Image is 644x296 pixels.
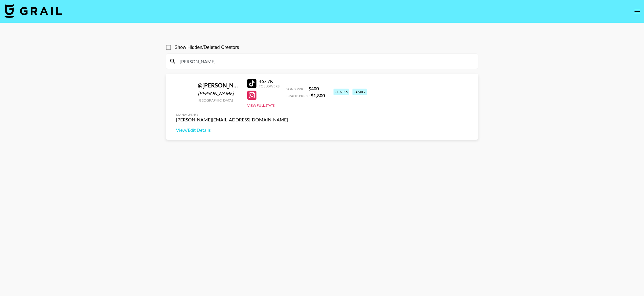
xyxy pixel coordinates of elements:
div: [PERSON_NAME] [198,91,240,96]
span: Brand Price: [286,94,310,98]
div: fitness [333,89,349,95]
span: Song Price: [286,87,307,91]
div: @ [PERSON_NAME] [198,82,240,89]
img: Grail Talent [5,4,62,18]
div: [GEOGRAPHIC_DATA] [198,98,240,102]
button: View Full Stats [247,103,275,108]
a: View/Edit Details [176,127,288,133]
div: Managed By [176,112,288,117]
div: [PERSON_NAME][EMAIL_ADDRESS][DOMAIN_NAME] [176,117,288,123]
button: open drawer [631,6,643,17]
span: Show Hidden/Deleted Creators [175,44,239,51]
div: family [352,89,367,95]
strong: $ 400 [308,86,319,91]
div: Followers [259,84,279,88]
input: Search by User Name [176,57,475,66]
div: 467.7K [259,78,279,84]
strong: $ 1,800 [311,93,325,98]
